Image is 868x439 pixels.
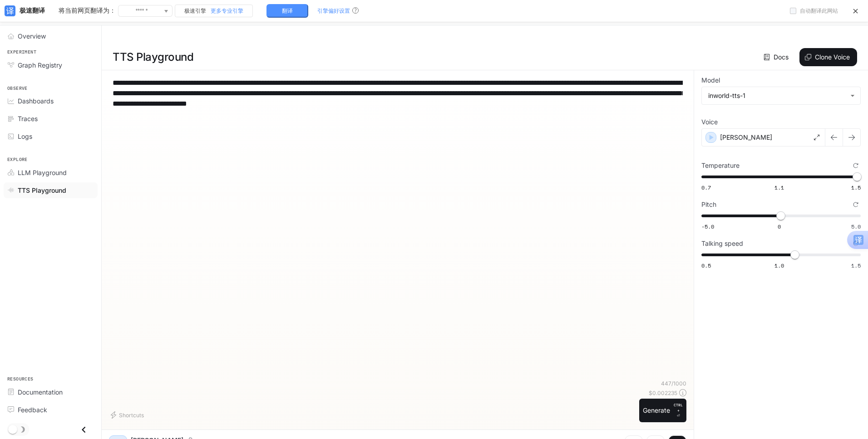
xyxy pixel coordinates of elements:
[4,111,98,127] a: Traces
[720,133,772,142] p: [PERSON_NAME]
[851,184,861,191] span: 1.5
[4,93,98,109] a: Dashboards
[4,128,98,144] a: Logs
[778,223,781,230] span: 0
[674,402,683,419] p: ⏎
[851,161,861,171] button: Reset to default
[851,262,861,269] span: 1.5
[702,87,860,104] div: inworld-tts-1
[18,31,46,41] span: Overview
[762,48,792,66] a: Docs
[639,399,686,422] button: GenerateCTRL +⏎
[708,91,846,100] div: inworld-tts-1
[4,165,98,180] a: LLM Playground
[701,262,711,269] span: 0.5
[774,184,784,191] span: 1.1
[18,405,47,415] span: Feedback
[701,240,743,247] p: Talking speed
[799,48,857,66] button: Clone Voice
[701,77,720,83] p: Model
[851,223,861,230] span: 5.0
[701,201,716,208] p: Pitch
[18,114,38,123] span: Traces
[649,389,677,397] p: $ 0.002235
[701,184,711,191] span: 0.7
[674,402,683,413] p: CTRL +
[701,223,714,230] span: -5.0
[18,387,63,397] span: Documentation
[4,182,98,198] a: TTS Playground
[109,408,148,422] button: Shortcuts
[18,96,54,106] span: Dashboards
[4,402,98,418] a: Feedback
[701,162,740,169] p: Temperature
[8,424,17,434] span: Dark mode toggle
[18,132,32,141] span: Logs
[661,380,686,387] p: 447 / 1000
[4,28,98,44] a: Overview
[18,168,67,177] span: LLM Playground
[774,262,784,269] span: 1.0
[18,60,62,70] span: Graph Registry
[74,420,94,439] button: Close drawer
[4,384,98,400] a: Documentation
[113,48,193,66] h1: TTS Playground
[4,57,98,73] a: Graph Registry
[701,119,718,125] p: Voice
[851,200,861,210] button: Reset to default
[18,185,66,195] span: TTS Playground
